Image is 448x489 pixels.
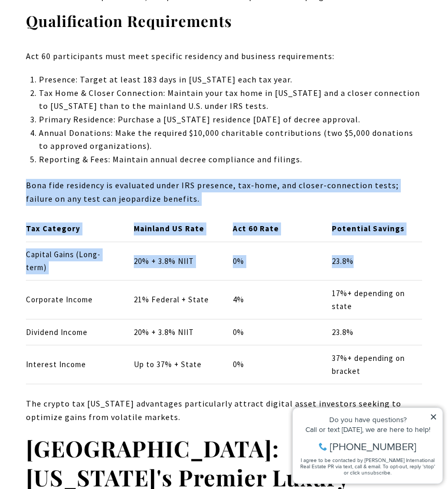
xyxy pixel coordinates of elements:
[233,255,315,268] p: 0%
[134,222,216,235] p: Mainland US Rate
[39,87,422,113] p: Tax Home & Closer Connection: Maintain your tax home in [US_STATE] and a closer connection to [US...
[134,294,216,306] p: 21% Federal + State
[39,153,422,166] p: Reporting & Fees: Maintain annual decree compliance and filings.
[11,33,150,40] div: Call or text [DATE], we are here to help!
[332,287,422,313] p: 17%+ depending on state
[233,294,315,306] p: 4%
[332,222,422,235] p: Potential Savings
[332,326,422,339] p: 23.8%
[39,127,422,153] p: Annual Donations: Make the required $10,000 charitable contributions (two $5,000 donations to app...
[332,352,422,378] p: 37%+ depending on bracket
[134,255,216,268] p: 20% + 3.8% NIIT
[233,222,315,235] p: Act 60 Rate
[43,49,129,59] span: [PHONE_NUMBER]
[26,11,232,31] strong: Qualification Requirements
[39,73,422,87] p: Presence: Target at least 183 days in [US_STATE] each tax year.
[39,113,422,127] p: Primary Residence: Purchase a [US_STATE] residence [DATE] of decree approval.
[26,248,116,274] p: Capital Gains (Long-term)
[26,294,116,306] p: Corporate Income
[26,50,422,63] p: Act 60 participants must meet specific residency and business requirements:
[134,326,216,339] p: 20% + 3.8% NIIT
[26,358,116,371] p: Interest Income
[13,64,148,83] span: I agree to be contacted by [PERSON_NAME] International Real Estate PR via text, call & email. To ...
[134,358,216,371] p: Up to 37% + State
[26,179,422,205] p: Bona fide residency is evaluated under IRS presence, tax-home, and closer-connection tests; failu...
[11,23,150,31] div: Do you have questions?
[233,326,315,339] p: 0%
[26,397,422,424] p: The crypto tax [US_STATE] advantages particularly attract digital asset investors seeking to opti...
[26,222,116,235] p: Tax Category
[26,326,116,339] p: Dividend Income
[332,255,422,268] p: 23.8%
[233,358,315,371] p: 0%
